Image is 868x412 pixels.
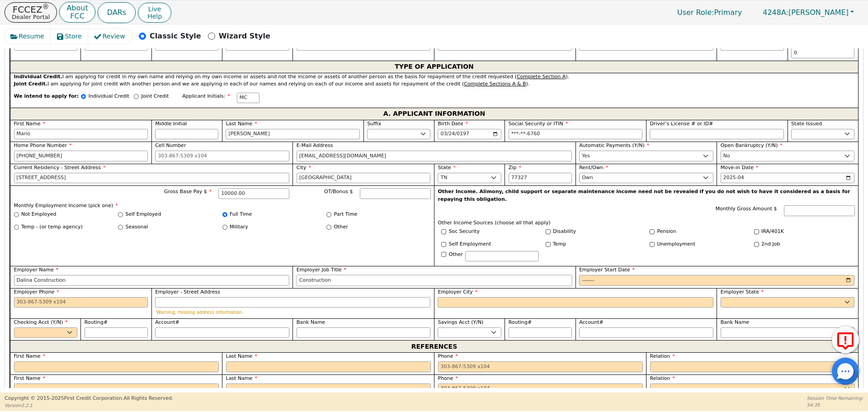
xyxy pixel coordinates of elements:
[226,353,257,359] span: Last Name
[14,289,59,295] span: Employer Phone
[182,93,230,99] span: Applicant Initials:
[546,229,551,234] input: Y/N
[832,326,859,353] button: Report Error to FCC
[14,73,855,81] div: I am applying for credit in my own name and relying on my own income or assets and not the income...
[138,3,171,23] button: LiveHelp
[383,108,485,120] span: A. APPLICANT INFORMATION
[579,319,604,325] span: Account#
[297,165,311,170] span: City
[509,121,568,127] span: Social Security or ITIN
[650,242,655,247] input: Y/N
[324,189,353,194] span: OT/Bonus $
[657,228,676,236] label: Pension
[14,319,68,325] span: Checking Acct (Y/N)
[14,74,62,80] strong: Individual Credit.
[230,211,252,218] label: Full Time
[141,93,169,100] p: Joint Credit
[716,206,777,212] span: Monthly Gross Amount $
[14,142,72,148] span: Home Phone Number
[546,242,551,247] input: Y/N
[334,223,348,231] label: Other
[677,8,714,17] span: User Role :
[411,341,457,352] span: REFERENCES
[334,211,358,218] label: Part Time
[21,223,83,231] label: Temp - (or temp agency)
[14,165,106,170] span: Current Residency - Street Address
[438,219,855,227] p: Other Income Sources (choose all that apply)
[155,319,179,325] span: Account#
[14,297,148,308] input: 303-867-5309 x104
[5,2,57,23] button: FCCEZ®Dealer Portal
[156,310,429,315] p: Warning, missing address information.
[66,13,88,20] p: FCC
[553,241,566,248] label: Temp
[517,74,566,80] u: Complete Section A
[668,4,751,21] p: Primary
[14,375,46,381] span: First Name
[721,319,750,325] span: Bank Name
[297,142,333,148] span: E-Mail Address
[579,275,854,286] input: YYYY-MM-DD
[438,384,643,394] input: 303-867-5309 x104
[126,211,161,218] label: Self Employed
[103,32,125,41] span: Review
[89,93,129,100] p: Individual Credit
[155,151,289,161] input: 303-867-5309 x104
[657,241,696,248] label: Unemployment
[65,32,82,41] span: Store
[5,29,51,44] button: Resume
[464,81,526,87] u: Complete Sections A & B
[155,121,187,127] span: Middle Initial
[14,151,148,161] input: 303-867-5309 x104
[761,241,780,248] label: 2nd Job
[438,188,855,203] p: Other Income. Alimony, child support or separate maintenance income need not be revealed if you d...
[754,242,759,247] input: Y/N
[5,395,173,403] p: Copyright © 2015- 2025 First Credit Corporation.
[441,229,446,234] input: Y/N
[438,375,458,381] span: Phone
[14,267,59,273] span: Employer Name
[761,228,784,236] label: IRA/401K
[650,353,675,359] span: Relation
[579,165,608,170] span: Rent/Own
[509,165,521,170] span: Zip
[650,229,655,234] input: Y/N
[721,289,764,295] span: Employer State
[438,121,468,127] span: Birth Date
[438,289,477,295] span: Employer City
[449,228,480,236] label: Soc Security
[226,121,257,127] span: Last Name
[438,361,643,372] input: 303-867-5309 x104
[763,8,849,17] span: [PERSON_NAME]
[753,5,863,19] button: 4248A:[PERSON_NAME]
[66,5,88,12] p: About
[449,251,463,259] label: Other
[553,228,576,236] label: Disability
[438,353,458,359] span: Phone
[147,5,162,13] span: Live
[123,395,173,401] span: All Rights Reserved.
[155,142,186,148] span: Cell Number
[791,47,854,58] input: 0
[85,319,108,325] span: Routing#
[395,61,474,73] span: TYPE OF APPLICATION
[297,267,346,273] span: Employer Job Title
[438,319,483,325] span: Savings Acct (Y/N)
[367,121,381,127] span: Suffix
[147,13,162,20] span: Help
[509,129,643,140] input: 000-00-0000
[226,375,257,381] span: Last Name
[650,375,675,381] span: Relation
[14,121,46,127] span: First Name
[98,2,136,23] button: DARs
[754,229,759,234] input: Y/N
[14,81,47,87] strong: Joint Credit.
[438,165,456,170] span: State
[721,165,759,170] span: Move-in Date
[509,319,532,325] span: Routing#
[807,395,863,402] p: Session Time Remaining:
[164,189,212,194] span: Gross Base Pay $
[579,142,649,148] span: Automatic Payments (Y/N)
